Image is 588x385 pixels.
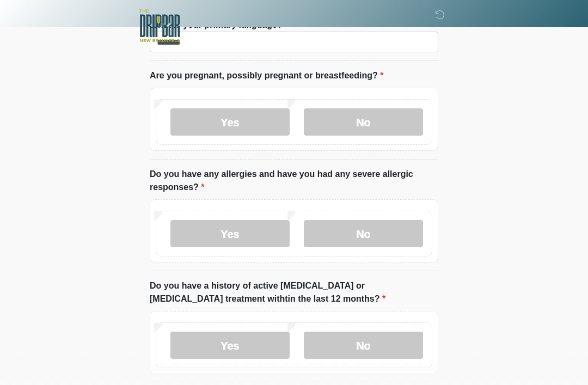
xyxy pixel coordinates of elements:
[170,108,290,136] label: Yes
[150,168,438,194] label: Do you have any allergies and have you had any severe allergic responses?
[150,69,383,82] label: Are you pregnant, possibly pregnant or breastfeeding?
[170,220,290,247] label: Yes
[304,332,423,359] label: No
[304,108,423,136] label: No
[139,8,180,44] img: The DRIPBaR - New Braunfels Logo
[170,332,290,359] label: Yes
[150,279,438,305] label: Do you have a history of active [MEDICAL_DATA] or [MEDICAL_DATA] treatment withtin the last 12 mo...
[304,220,423,247] label: No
